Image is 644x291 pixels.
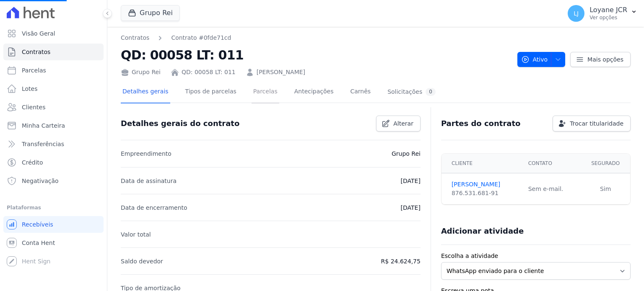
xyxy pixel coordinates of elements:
button: Grupo Rei [121,5,180,21]
a: Detalhes gerais [121,81,170,103]
span: Trocar titularidade [570,119,623,128]
p: [DATE] [401,176,421,186]
button: LJ Loyane JCR Ver opções [561,2,644,25]
a: Solicitações0 [386,81,437,103]
span: LJ [574,10,579,16]
h3: Partes do contrato [441,118,521,129]
span: Lotes [22,85,38,93]
td: Sem e-mail. [523,173,581,205]
a: Clientes [3,99,104,116]
div: 876.531.681-91 [452,189,518,198]
span: Alterar [393,119,413,128]
a: QD: 00058 LT: 011 [182,68,236,77]
span: Ativo [521,52,548,67]
a: Alterar [376,116,421,131]
span: Crédito [22,158,43,167]
div: 0 [426,88,436,96]
p: [DATE] [401,203,421,213]
h2: QD: 00058 LT: 011 [121,46,511,64]
a: Negativação [3,173,104,189]
a: Parcelas [3,62,104,79]
a: Recebíveis [3,216,104,233]
span: Clientes [22,103,45,111]
a: Parcelas [252,81,279,103]
div: Plataformas [7,203,100,213]
span: Parcelas [22,66,46,75]
div: Solicitações [387,88,436,96]
h3: Detalhes gerais do contrato [121,118,239,129]
h3: Adicionar atividade [441,226,524,236]
nav: Breadcrumb [121,33,231,42]
a: Mais opções [570,52,631,67]
p: Grupo Rei [392,149,421,159]
p: Valor total [121,229,151,239]
a: Contrato #0fde71cd [171,33,231,42]
p: Saldo devedor [121,256,163,266]
button: Ativo [517,52,566,67]
span: Recebíveis [22,220,53,229]
span: Contratos [22,48,50,56]
span: Negativação [22,177,59,185]
a: [PERSON_NAME] [257,68,305,77]
a: [PERSON_NAME] [452,180,518,189]
p: Empreendimento [121,149,171,159]
a: Minha Carteira [3,117,104,134]
th: Segurado [581,154,630,173]
a: Transferências [3,136,104,152]
th: Cliente [441,154,523,173]
p: Ver opções [589,14,627,21]
a: Lotes [3,80,104,97]
p: Loyane JCR [589,6,627,14]
a: Visão Geral [3,25,104,42]
a: Crédito [3,154,104,171]
p: Data de encerramento [121,203,187,213]
span: Transferências [22,140,64,148]
label: Escolha a atividade [441,252,631,260]
nav: Breadcrumb [121,33,511,42]
p: Data de assinatura [121,176,177,186]
a: Antecipações [293,81,335,103]
a: Tipos de parcelas [184,81,238,103]
a: Conta Hent [3,234,104,251]
td: Sim [581,173,630,205]
a: Contratos [3,44,104,60]
a: Trocar titularidade [553,116,631,131]
p: R$ 24.624,75 [381,256,421,266]
span: Visão Geral [22,29,55,38]
span: Mais opções [587,55,623,64]
span: Conta Hent [22,239,55,247]
a: Carnês [348,81,372,103]
div: Grupo Rei [121,68,161,77]
a: Contratos [121,33,149,42]
th: Contato [523,154,581,173]
span: Minha Carteira [22,121,65,130]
